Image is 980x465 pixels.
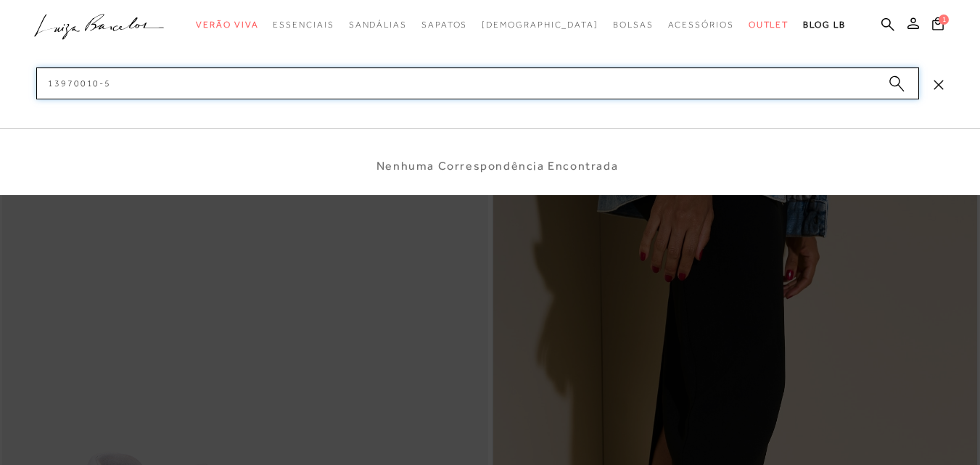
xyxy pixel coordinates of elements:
button: 1 [928,16,948,36]
a: categoryNavScreenReaderText [273,12,334,38]
span: [DEMOGRAPHIC_DATA] [482,20,598,30]
input: Buscar. [36,67,919,99]
span: 1 [939,15,949,25]
a: categoryNavScreenReaderText [668,12,734,38]
span: Acessórios [668,20,734,30]
span: Essenciais [273,20,334,30]
span: Outlet [749,20,789,30]
span: Verão Viva [196,20,258,30]
a: categoryNavScreenReaderText [613,12,654,38]
a: BLOG LB [803,12,845,38]
a: categoryNavScreenReaderText [749,12,789,38]
span: BLOG LB [803,20,845,30]
a: categoryNavScreenReaderText [421,12,467,38]
a: categoryNavScreenReaderText [349,12,407,38]
li: Nenhuma Correspondência Encontrada [376,158,618,173]
a: categoryNavScreenReaderText [196,12,258,38]
span: Bolsas [613,20,654,30]
span: Sandálias [349,20,407,30]
span: Sapatos [421,20,467,30]
a: noSubCategoriesText [482,12,598,38]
